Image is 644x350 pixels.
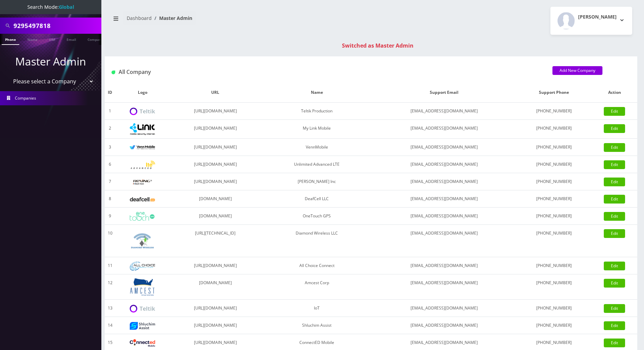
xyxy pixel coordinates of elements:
[15,95,36,101] span: Companies
[116,83,170,103] th: Logo
[130,123,155,135] img: My Link Mobile
[261,120,372,139] td: My Link Mobile
[105,208,116,225] td: 9
[516,225,592,257] td: [PHONE_NUMBER]
[372,83,516,103] th: Support Email
[27,4,74,10] span: Search Mode:
[604,304,625,313] a: Edit
[516,257,592,274] td: [PHONE_NUMBER]
[130,197,155,201] img: DeafCell LLC
[130,339,155,347] img: ConnectED Mobile
[261,225,372,257] td: Diamond Wireless LLC
[516,208,592,225] td: [PHONE_NUMBER]
[170,173,261,190] td: [URL][DOMAIN_NAME]
[14,19,100,32] input: Search All Companies
[516,300,592,317] td: [PHONE_NUMBER]
[516,173,592,190] td: [PHONE_NUMBER]
[516,103,592,120] td: [PHONE_NUMBER]
[59,4,74,10] strong: Global
[105,317,116,334] td: 14
[105,274,116,300] td: 12
[105,139,116,156] td: 3
[372,208,516,225] td: [EMAIL_ADDRESS][DOMAIN_NAME]
[105,120,116,139] td: 2
[261,156,372,173] td: Unlimited Advanced LTE
[516,83,592,103] th: Support Phone
[372,190,516,208] td: [EMAIL_ADDRESS][DOMAIN_NAME]
[170,208,261,225] td: [DOMAIN_NAME]
[261,190,372,208] td: DeafCell LLC
[604,107,625,116] a: Edit
[130,212,155,221] img: OneTouch GPS
[372,300,516,317] td: [EMAIL_ADDRESS][DOMAIN_NAME]
[130,228,155,253] img: Diamond Wireless LLC
[516,139,592,156] td: [PHONE_NUMBER]
[516,120,592,139] td: [PHONE_NUMBER]
[261,317,372,334] td: Shluchim Assist
[516,274,592,300] td: [PHONE_NUMBER]
[261,103,372,120] td: Teltik Production
[130,262,155,271] img: All Choice Connect
[372,139,516,156] td: [EMAIL_ADDRESS][DOMAIN_NAME]
[105,156,116,173] td: 6
[578,14,617,20] h2: [PERSON_NAME]
[112,69,542,75] h1: All Company
[105,225,116,257] td: 10
[130,278,155,296] img: Amcest Corp
[550,7,632,35] button: [PERSON_NAME]
[604,195,625,204] a: Edit
[105,190,116,208] td: 8
[130,145,155,150] img: VennMobile
[130,108,155,115] img: Teltik Production
[261,173,372,190] td: [PERSON_NAME] Inc
[604,229,625,238] a: Edit
[372,173,516,190] td: [EMAIL_ADDRESS][DOMAIN_NAME]
[170,120,261,139] td: [URL][DOMAIN_NAME]
[170,225,261,257] td: [URL][TECHNICAL_ID]
[261,300,372,317] td: IoT
[170,317,261,334] td: [URL][DOMAIN_NAME]
[2,34,19,45] a: Phone
[130,179,155,185] img: Rexing Inc
[170,139,261,156] td: [URL][DOMAIN_NAME]
[516,190,592,208] td: [PHONE_NUMBER]
[261,208,372,225] td: OneTouch GPS
[170,257,261,274] td: [URL][DOMAIN_NAME]
[604,262,625,270] a: Edit
[105,83,116,103] th: ID
[105,300,116,317] td: 13
[170,103,261,120] td: [URL][DOMAIN_NAME]
[372,257,516,274] td: [EMAIL_ADDRESS][DOMAIN_NAME]
[604,178,625,186] a: Edit
[604,143,625,152] a: Edit
[261,83,372,103] th: Name
[46,34,58,44] a: SIM
[24,34,41,44] a: Name
[84,34,107,44] a: Company
[604,321,625,330] a: Edit
[130,161,155,169] img: Unlimited Advanced LTE
[372,156,516,173] td: [EMAIL_ADDRESS][DOMAIN_NAME]
[516,317,592,334] td: [PHONE_NUMBER]
[110,11,366,30] nav: breadcrumb
[127,15,152,21] a: Dashboard
[152,15,192,22] li: Master Admin
[604,160,625,169] a: Edit
[552,66,602,75] a: Add New Company
[170,190,261,208] td: [DOMAIN_NAME]
[112,42,644,50] div: Switched as Master Admin
[372,103,516,120] td: [EMAIL_ADDRESS][DOMAIN_NAME]
[63,34,79,44] a: Email
[130,305,155,313] img: IoT
[604,279,625,288] a: Edit
[105,257,116,274] td: 11
[604,212,625,221] a: Edit
[604,124,625,133] a: Edit
[604,339,625,347] a: Edit
[261,274,372,300] td: Amcest Corp
[105,173,116,190] td: 7
[170,156,261,173] td: [URL][DOMAIN_NAME]
[372,317,516,334] td: [EMAIL_ADDRESS][DOMAIN_NAME]
[170,274,261,300] td: [DOMAIN_NAME]
[372,274,516,300] td: [EMAIL_ADDRESS][DOMAIN_NAME]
